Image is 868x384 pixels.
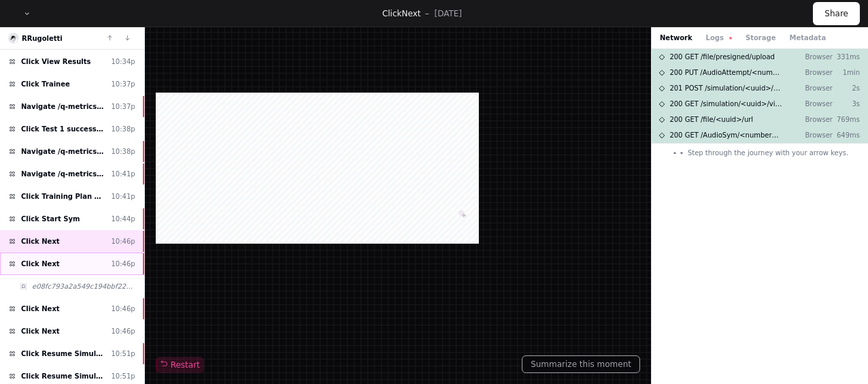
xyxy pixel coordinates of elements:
[833,67,860,78] p: 1min
[111,124,135,134] div: 10:38p
[160,359,200,370] span: Restart
[833,130,860,140] p: 649ms
[21,79,70,89] span: Click Trainee
[156,357,204,373] button: Restart
[522,355,640,373] button: Summarize this moment
[21,259,60,269] span: Click Next
[833,99,860,109] p: 3s
[795,130,833,140] p: Browser
[21,236,60,246] span: Click Next
[789,33,826,43] button: Metadata
[111,349,135,359] div: 10:51p
[669,83,784,93] span: 201 POST /simulation/<uuid>/execution/<uuid>/click-attempt/<uuid>
[669,130,784,140] span: 200 GET /AudioSym/<number>/<number>/<number>/<uuid>.MP3
[833,83,860,93] p: 2s
[706,33,732,43] button: Logs
[22,35,63,42] a: RRugoletti
[111,57,135,67] div: 10:34p
[401,9,420,18] span: Next
[21,169,105,179] span: Navigate /q-metrics/reports (Reports)
[795,67,833,78] p: Browser
[111,371,135,381] div: 10:51p
[111,79,135,89] div: 10:37p
[21,124,105,134] span: Click Test 1 successful completion needed
[688,148,848,158] span: Step through the journey with your arrow keys.
[669,99,784,109] span: 200 GET /simulation/<uuid>/visual-content-item/<uuid>/audio-content-items-page
[795,114,833,125] p: Browser
[111,304,135,314] div: 10:46p
[21,371,105,381] span: Click Resume Simulation
[21,326,60,336] span: Click Next
[21,57,90,67] span: Click View Results
[10,34,18,43] img: 14.svg
[21,191,105,202] span: Click Training Plan Results
[382,9,402,18] span: Click
[660,33,692,43] button: Network
[434,8,462,19] p: [DATE]
[669,52,775,62] span: 200 GET /file/presigned/upload
[813,2,860,25] button: Share
[746,33,775,43] button: Storage
[21,146,105,157] span: Navigate /q-metrics/simulation/*/test
[833,114,860,125] p: 769ms
[21,349,105,359] span: Click Resume Simulation
[795,52,833,62] p: Browser
[111,101,135,112] div: 10:37p
[833,52,860,62] p: 331ms
[669,67,784,78] span: 200 PUT /AudioAttempt/<number>/<number>/<number>/<uuid>.wav
[21,214,80,224] span: Click Start Sym
[111,236,135,246] div: 10:46p
[111,326,135,336] div: 10:46p
[32,281,135,291] span: e08fc793a2a549c194bbf22e34d1c707
[669,114,753,125] span: 200 GET /file/<uuid>/url
[111,169,135,179] div: 10:41p
[795,99,833,109] p: Browser
[111,214,135,224] div: 10:44p
[111,259,135,269] div: 10:46p
[795,83,833,93] p: Browser
[21,304,60,314] span: Click Next
[111,146,135,157] div: 10:38p
[21,101,105,112] span: Navigate /q-metrics/training-plan/*/assignment/*/execution
[111,191,135,202] div: 10:41p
